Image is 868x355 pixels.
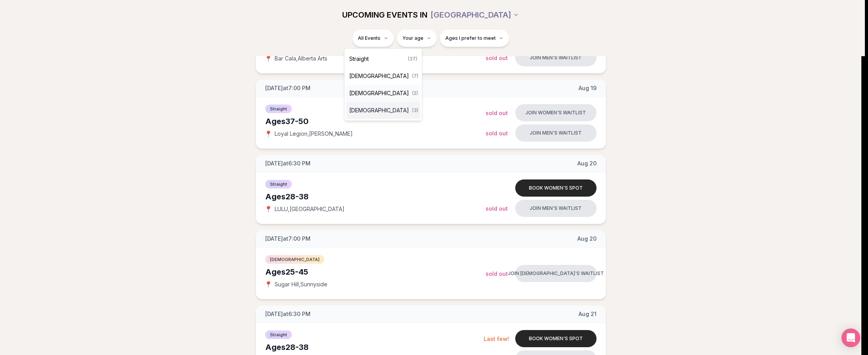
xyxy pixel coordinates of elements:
span: ( 2 ) [412,90,418,96]
span: [DEMOGRAPHIC_DATA] [349,72,409,80]
span: Straight [349,55,369,63]
span: ( 7 ) [412,73,418,79]
span: [DEMOGRAPHIC_DATA] [349,89,409,97]
span: [DEMOGRAPHIC_DATA] [349,106,409,114]
span: ( 37 ) [408,56,417,62]
span: ( 3 ) [412,107,418,114]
